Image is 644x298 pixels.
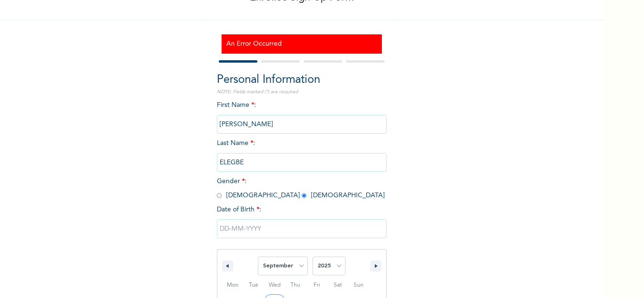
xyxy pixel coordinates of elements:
span: First Name : [217,102,387,128]
input: Enter your last name [217,153,387,172]
span: Wed [264,278,285,293]
input: Enter your first name [217,115,387,134]
span: Sat [327,278,348,293]
p: NOTE: Fields marked (*) are required [217,89,387,96]
span: Fri [306,278,327,293]
span: Date of Birth : [217,205,261,215]
span: Gender : [DEMOGRAPHIC_DATA] [DEMOGRAPHIC_DATA] [217,178,385,199]
h2: Personal Information [217,72,387,89]
input: DD-MM-YYYY [217,219,387,238]
span: Mon [222,278,243,293]
span: Thu [285,278,306,293]
h3: An Error Occurred [226,39,377,49]
span: Last Name : [217,140,387,166]
span: Sun [348,278,369,293]
span: Tue [243,278,264,293]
